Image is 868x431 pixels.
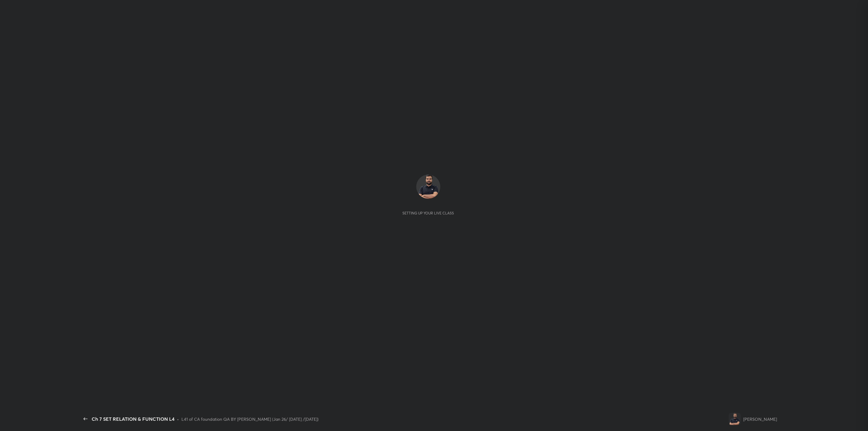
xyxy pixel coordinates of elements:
[177,416,179,422] div: •
[92,415,175,423] div: Ch 7 SET RELATION & FUNCTION L4
[181,416,319,422] div: L41 of CA foundation QA BY [PERSON_NAME] (Jan 26/ [DATE] /[DATE])
[402,211,454,215] div: Setting up your live class
[743,416,777,422] div: [PERSON_NAME]
[729,413,741,425] img: 0020fdcc045b4a44a6896f6ec361806c.png
[416,175,440,199] img: 0020fdcc045b4a44a6896f6ec361806c.png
